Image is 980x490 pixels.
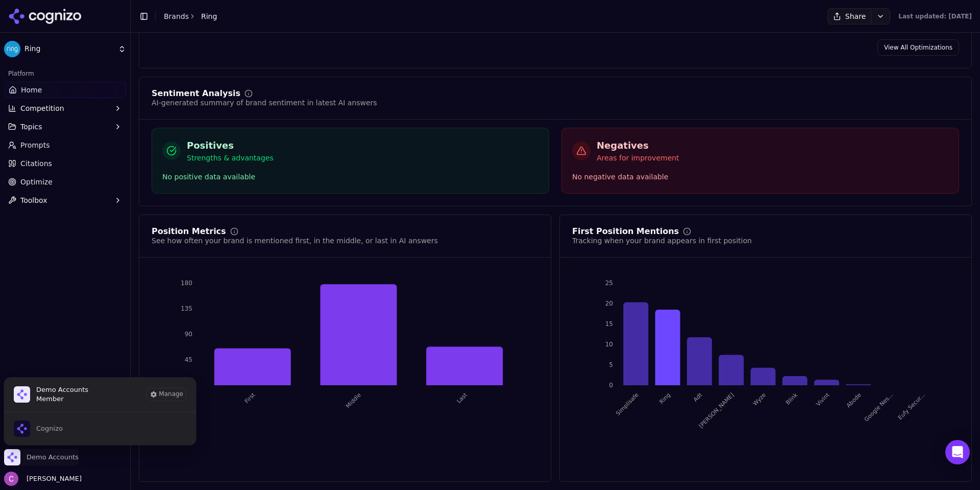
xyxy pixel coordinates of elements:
[572,171,948,183] div: No negative data available
[146,388,186,401] button: Manage
[609,361,613,368] tspan: 5
[27,453,79,462] span: Demo Accounts
[898,12,972,20] div: Last updated: [DATE]
[4,41,20,57] img: Ring
[20,158,52,169] span: Citations
[609,382,613,389] tspan: 0
[243,391,257,405] tspan: First
[14,386,30,403] img: Demo Accounts
[4,449,79,465] button: Close organization switcher
[897,391,926,421] tspan: Eufy Secur...
[152,227,226,236] div: Position Metrics
[36,385,88,394] span: Demo Accounts
[4,378,196,445] div: Demo Accounts is active
[572,236,752,246] div: Tracking when your brand appears in first position
[162,171,538,183] div: No positive data available
[827,8,871,25] button: Share
[187,138,274,153] h3: Positives
[945,440,970,464] div: Open Intercom Messenger
[185,331,192,338] tspan: 90
[164,11,217,21] nav: breadcrumb
[597,138,679,153] h3: Negatives
[615,391,640,417] tspan: Simplisafe
[4,449,20,465] img: Demo Accounts
[201,11,217,21] span: Ring
[36,424,63,433] span: Cognizo
[36,394,88,404] span: Member
[752,391,767,407] tspan: Wyze
[4,472,18,486] img: Chris Abouraad
[152,236,438,246] div: See how often your brand is mentioned first, in the middle, or last in AI answers
[185,356,192,363] tspan: 45
[4,412,197,445] div: List of all organization memberships
[20,122,42,132] span: Topics
[698,391,736,429] tspan: [PERSON_NAME]
[845,391,863,409] tspan: Abode
[863,391,894,423] tspan: Google Nes...
[181,305,192,312] tspan: 135
[22,474,82,483] span: [PERSON_NAME]
[605,341,613,348] tspan: 10
[152,98,377,108] div: AI-generated summary of brand sentiment in latest AI answers
[24,44,114,54] span: Ring
[20,195,47,205] span: Toolbox
[14,421,30,437] img: Cognizo
[345,391,362,409] tspan: Middle
[605,300,613,307] tspan: 20
[4,472,82,486] button: Open user button
[187,153,274,163] p: Strengths & advantages
[20,103,64,113] span: Competition
[164,12,189,20] a: Brands
[455,391,469,405] tspan: Last
[785,391,799,406] tspan: Blink
[597,153,679,163] p: Areas for improvement
[152,89,240,98] div: Sentiment Analysis
[877,39,959,56] a: View All Optimizations
[692,391,704,403] tspan: Adt
[181,279,192,287] tspan: 180
[21,85,42,95] span: Home
[20,177,53,187] span: Optimize
[605,279,613,287] tspan: 25
[20,140,50,150] span: Prompts
[815,391,831,408] tspan: Vivint
[605,320,613,328] tspan: 15
[4,65,126,82] div: Platform
[658,391,672,405] tspan: Ring
[572,227,679,236] div: First Position Mentions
